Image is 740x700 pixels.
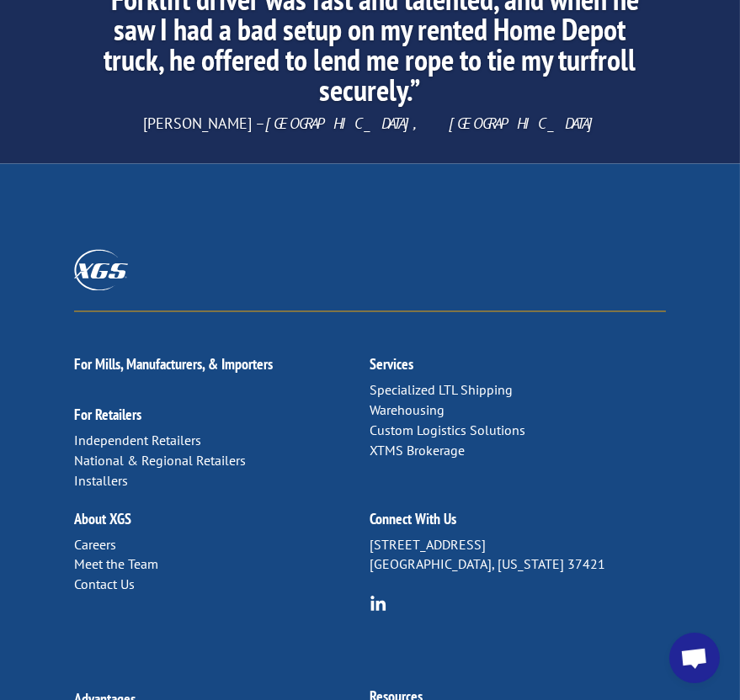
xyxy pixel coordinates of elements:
a: Warehousing [370,402,445,419]
p: [STREET_ADDRESS] [GEOGRAPHIC_DATA], [US_STATE] 37421 [370,536,667,576]
em: [GEOGRAPHIC_DATA], [GEOGRAPHIC_DATA] [265,114,597,133]
a: National & Regional Retailers [74,453,246,469]
a: Specialized LTL Shipping [370,382,514,399]
span: [PERSON_NAME] – [143,114,597,133]
a: Installers [74,473,128,490]
a: About XGS [74,510,131,529]
a: Custom Logistics Solutions [370,422,526,439]
a: For Retailers [74,406,141,425]
img: XGS_Logos_ALL_2024_All_White [74,250,128,291]
a: Meet the Team [74,556,158,573]
a: Contact Us [74,576,135,593]
h2: Connect With Us [370,512,667,536]
a: Independent Retailers [74,432,201,449]
a: XTMS Brokerage [370,443,466,459]
a: For Mills, Manufacturers, & Importers [74,355,273,374]
a: Careers [74,537,116,554]
img: group-6 [370,596,386,612]
div: Open chat [669,633,720,683]
a: Services [370,355,414,374]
